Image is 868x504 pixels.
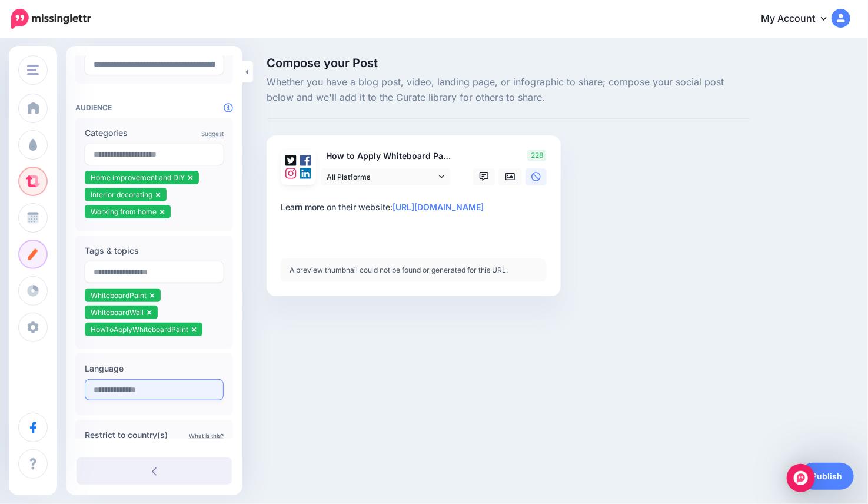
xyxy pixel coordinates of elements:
[27,65,39,75] img: menu.png
[75,103,233,112] h4: Audience
[91,325,188,334] span: HowToApplyWhiteboardPaint
[85,428,224,442] label: Restrict to country(s)
[267,75,750,105] span: Whether you have a blog post, video, landing page, or infographic to share; compose your social p...
[91,190,152,199] span: Interior decorating
[91,308,144,317] span: WhiteboardWall
[85,126,224,140] label: Categories
[281,258,547,282] div: A preview thumbnail could not be found or generated for this URL.
[321,168,450,185] a: All Platforms
[321,150,451,163] p: How to Apply Whiteboard Paint Without Mistakes
[189,432,224,439] a: What is this?
[91,291,147,300] span: WhiteboardPaint
[281,200,551,214] div: Learn more on their website:
[11,9,91,29] img: Missinglettr
[91,173,185,182] span: Home improvement and DIY
[787,464,815,492] div: Open Intercom Messenger
[201,130,224,137] a: Suggest
[91,207,157,216] span: Working from home
[85,362,224,376] label: Language
[327,171,436,183] span: All Platforms
[800,463,854,490] a: Publish
[749,5,850,34] a: My Account
[85,244,224,258] label: Tags & topics
[527,150,547,161] span: 228
[267,57,750,69] span: Compose your Post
